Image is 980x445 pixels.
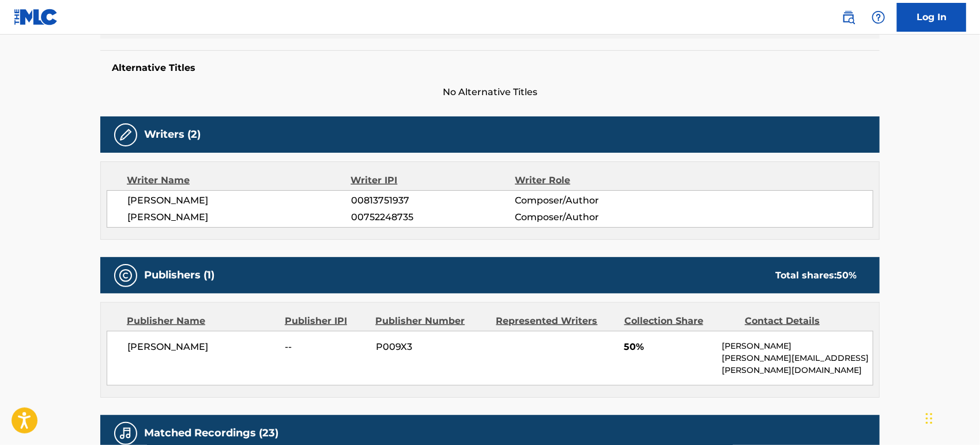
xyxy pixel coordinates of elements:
[775,269,857,282] div: Total shares:
[745,314,857,328] div: Contact Details
[837,6,860,29] a: Public Search
[624,340,714,354] span: 50%
[496,314,616,328] div: Represented Writers
[922,390,980,445] iframe: Chat Widget
[722,352,873,376] p: [PERSON_NAME][EMAIL_ADDRESS][PERSON_NAME][DOMAIN_NAME]
[624,314,736,328] div: Collection Share
[836,270,857,281] span: 50 %
[127,174,351,187] div: Writer Name
[842,10,855,24] img: search
[285,340,367,354] span: --
[144,128,201,141] h5: Writers (2)
[351,194,515,208] span: 00813751937
[722,340,873,352] p: [PERSON_NAME]
[515,210,664,224] span: Composer/Author
[515,174,664,187] div: Writer Role
[119,128,133,142] img: Writers
[376,340,488,354] span: P009X3
[872,10,885,24] img: help
[144,269,214,282] h5: Publishers (1)
[119,269,133,282] img: Publishers
[515,194,664,208] span: Composer/Author
[867,6,890,29] div: Help
[127,340,277,354] span: [PERSON_NAME]
[119,427,133,440] img: Matched Recordings
[144,427,278,440] h5: Matched Recordings (23)
[375,314,487,328] div: Publisher Number
[14,9,58,25] img: MLC Logo
[100,85,880,99] span: No Alternative Titles
[127,210,351,224] span: [PERSON_NAME]
[351,210,515,224] span: 00752248735
[127,314,276,328] div: Publisher Name
[897,3,966,32] a: Log In
[351,174,515,187] div: Writer IPI
[112,62,868,74] h5: Alternative Titles
[127,194,351,208] span: [PERSON_NAME]
[926,401,933,436] div: Drag
[285,314,367,328] div: Publisher IPI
